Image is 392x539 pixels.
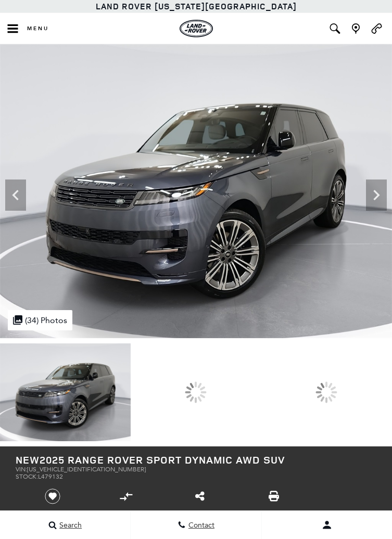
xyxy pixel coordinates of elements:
[269,490,279,503] a: Print this New 2025 Range Rover Sport Dynamic AWD SUV
[27,25,49,32] span: Menu
[180,20,213,37] img: Land Rover
[180,20,213,37] a: land-rover
[16,466,27,473] span: VIN:
[16,454,306,466] h1: 2025 Range Rover Sport Dynamic AWD SUV
[27,466,146,473] span: [US_VEHICLE_IDENTIFICATION_NUMBER]
[41,488,64,505] button: Save vehicle
[38,473,63,480] span: L479132
[195,490,205,503] a: Share this New 2025 Range Rover Sport Dynamic AWD SUV
[262,512,392,538] button: user-profile-menu
[16,453,40,467] strong: New
[16,473,38,480] span: Stock:
[370,23,383,34] a: Call Land Rover Colorado Springs
[118,489,134,504] button: Compare vehicle
[8,310,72,330] div: (34) Photos
[186,521,214,530] span: Contact
[324,13,345,44] button: Open the inventory search
[96,1,297,12] a: Land Rover [US_STATE][GEOGRAPHIC_DATA]
[57,521,82,530] span: Search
